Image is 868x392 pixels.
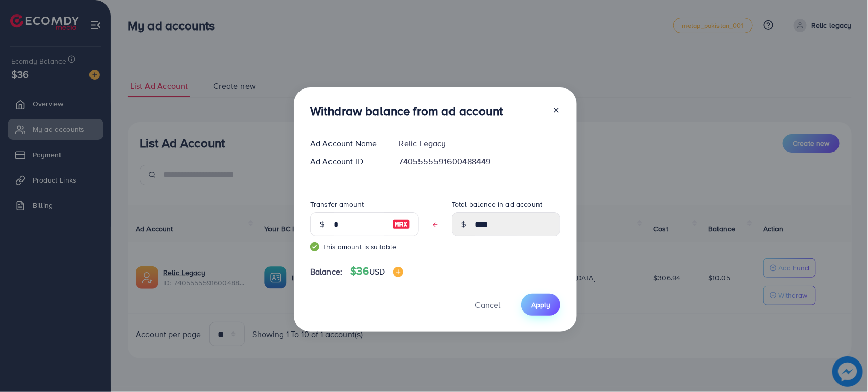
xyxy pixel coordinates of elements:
img: image [392,218,410,230]
span: Balance: [310,266,342,278]
img: guide [310,242,319,251]
small: This amount is suitable [310,242,419,252]
img: image [393,267,403,277]
label: Transfer amount [310,199,364,209]
div: Ad Account Name [302,138,391,149]
span: Cancel [475,299,500,310]
span: USD [369,266,385,277]
div: Ad Account ID [302,156,391,167]
h4: $36 [350,265,403,278]
button: Cancel [462,294,513,316]
span: Apply [531,299,550,310]
div: 7405555591600488449 [391,156,568,167]
label: Total balance in ad account [452,199,542,209]
button: Apply [521,294,560,316]
h3: Withdraw balance from ad account [310,104,503,118]
div: Relic Legacy [391,138,568,149]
